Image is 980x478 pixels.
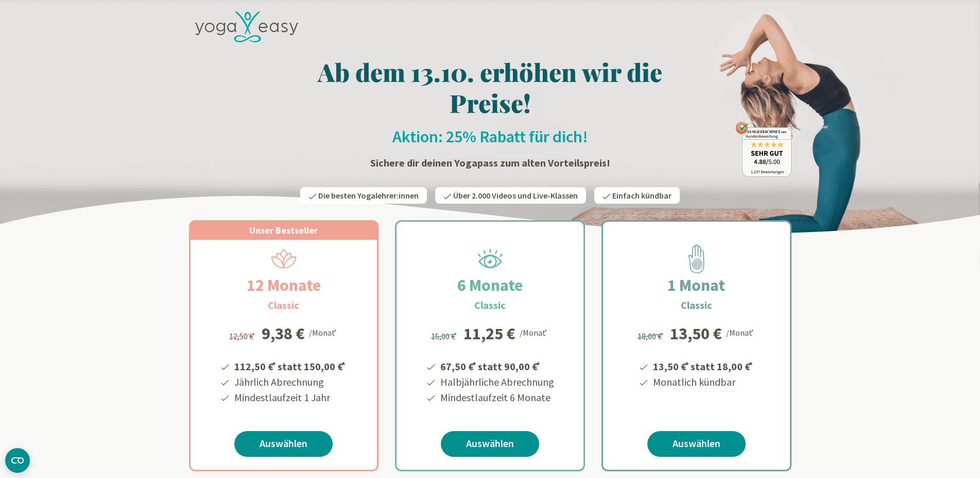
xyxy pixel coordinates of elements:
[309,325,338,339] div: /Monat
[439,374,554,390] li: Halbjährliche Abrechnung
[643,273,750,298] h2: 1 Monat
[262,325,305,342] div: 9,38 €
[453,190,578,201] span: Über 2.000 Videos und Live-Klassen
[189,126,792,147] h2: Aktion: 25% Rabatt für dich!
[651,374,754,390] li: Monatlich kündbar
[463,325,515,342] div: 11,25 €
[638,331,665,341] span: 18,00 €
[433,273,547,298] h2: 6 Monate
[318,190,419,201] span: Die besten Yogalehrer:innen
[249,224,318,236] span: Unser Bestseller
[735,122,792,177] img: ausgezeichnet_badge.png
[726,325,755,339] div: /Monat
[234,431,333,457] a: Auswählen
[431,331,458,341] span: 15,00 €
[681,298,712,313] h3: Classic
[233,357,347,374] li: 112,50 € statt 150,00 €
[651,357,754,374] li: 13,50 € statt 18,00 €
[612,190,672,201] span: Einfach kündbar
[670,325,722,342] div: 13,50 €
[370,156,610,169] strong: Sichere dir deinen Yogapass zum alten Vorteilspreis!
[222,273,346,298] h2: 12 Monate
[647,431,746,457] a: Auswählen
[441,431,539,457] a: Auswählen
[229,331,256,341] span: 12,50 €
[233,374,347,390] li: Jährlich Abrechnung
[189,56,792,118] h1: Ab dem 13.10. erhöhen wir die Preise!
[474,298,506,313] h3: Classic
[439,390,554,405] li: Mindestlaufzeit 6 Monate
[520,325,549,339] div: /Monat
[5,448,30,473] button: CMP-Widget öffnen
[268,298,299,313] h3: Classic
[233,390,347,405] li: Mindestlaufzeit 1 Jahr
[439,357,554,374] li: 67,50 € statt 90,00 €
